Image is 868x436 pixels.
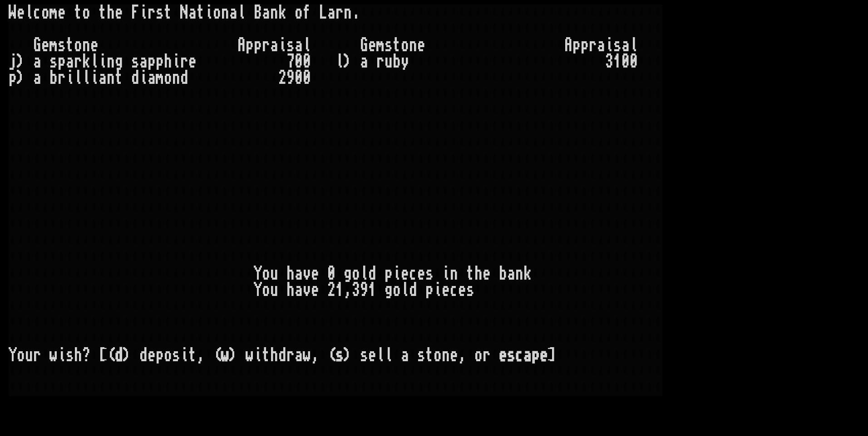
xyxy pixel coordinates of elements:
div: i [434,282,442,298]
div: p [156,347,164,363]
div: m [376,37,385,53]
div: s [507,347,515,363]
div: s [613,37,621,53]
div: 9 [360,282,368,298]
div: ) [344,347,352,363]
div: e [17,5,25,21]
div: e [115,5,123,21]
div: s [172,347,180,363]
div: y [401,53,409,70]
div: k [278,5,286,21]
div: s [58,37,66,53]
div: r [376,53,385,70]
div: o [434,347,442,363]
div: s [466,282,474,298]
div: n [409,37,417,53]
div: e [540,347,548,363]
div: a [327,5,335,21]
div: c [450,282,458,298]
div: a [270,37,278,53]
div: r [483,347,491,363]
div: w [303,347,311,363]
div: c [409,266,417,282]
div: i [205,5,213,21]
div: i [278,37,286,53]
div: p [425,282,434,298]
div: 0 [621,53,630,70]
div: . [352,5,360,21]
div: e [417,266,425,282]
div: 0 [303,70,311,86]
div: n [107,70,115,86]
div: 9 [286,70,295,86]
div: s [360,347,368,363]
div: o [164,347,172,363]
div: a [229,5,237,21]
div: d [139,347,148,363]
div: h [107,5,115,21]
div: r [589,37,597,53]
div: p [9,70,17,86]
div: p [148,53,156,70]
div: n [82,37,90,53]
div: o [352,266,360,282]
div: a [523,347,532,363]
div: b [49,70,58,86]
div: e [368,37,376,53]
div: o [41,5,49,21]
div: d [131,70,139,86]
div: t [66,37,74,53]
div: o [393,282,401,298]
div: s [156,5,164,21]
div: l [303,37,311,53]
div: t [99,5,107,21]
div: G [33,37,41,53]
div: l [237,5,246,21]
div: s [49,53,58,70]
div: m [49,5,58,21]
div: e [458,282,466,298]
div: e [311,266,319,282]
div: d [180,70,188,86]
div: , [197,347,205,363]
div: e [450,347,458,363]
div: r [335,5,344,21]
div: ? [82,347,90,363]
div: l [376,347,385,363]
div: h [270,347,278,363]
div: p [572,37,581,53]
div: a [66,53,74,70]
div: o [474,347,483,363]
div: a [360,53,368,70]
div: t [197,5,205,21]
div: c [515,347,523,363]
div: n [172,70,180,86]
div: a [295,347,303,363]
div: g [115,53,123,70]
div: i [90,70,99,86]
div: t [188,347,197,363]
div: i [254,347,262,363]
div: 1 [368,282,376,298]
div: l [25,5,33,21]
div: 0 [327,266,335,282]
div: W [9,5,17,21]
div: t [466,266,474,282]
div: a [99,70,107,86]
div: v [303,266,311,282]
div: o [262,282,270,298]
div: w [221,347,229,363]
div: l [630,37,638,53]
div: Y [254,282,262,298]
div: 7 [286,53,295,70]
div: o [295,5,303,21]
div: e [368,347,376,363]
div: m [49,37,58,53]
div: n [221,5,229,21]
div: ) [123,347,131,363]
div: a [188,5,197,21]
div: ) [17,53,25,70]
div: 1 [613,53,621,70]
div: p [246,37,254,53]
div: a [401,347,409,363]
